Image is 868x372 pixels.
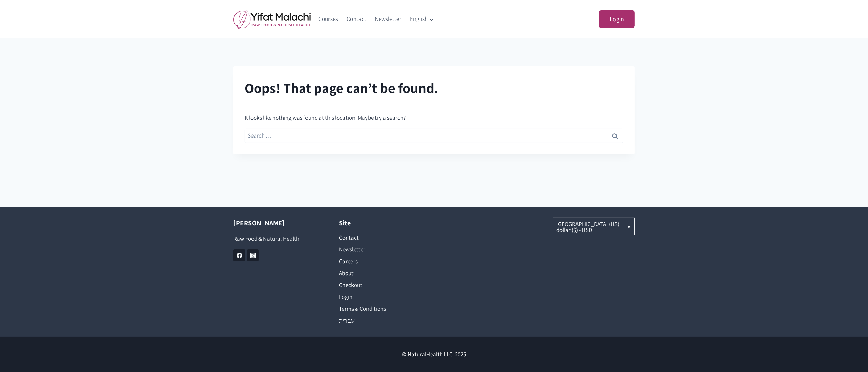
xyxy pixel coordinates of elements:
[233,234,318,243] p: Raw Food & Natural Health
[233,350,635,359] p: © NaturalHealth LLC 2025
[406,11,438,28] button: Child menu of English
[233,218,318,228] h2: [PERSON_NAME]
[245,113,623,123] p: It looks like nothing was found at this location. Maybe try a search?
[233,10,311,29] img: yifat_logo41_en.png
[339,291,424,303] a: Login
[314,11,438,28] nav: Primary
[342,11,371,28] a: Contact
[339,255,424,267] a: Careers
[339,267,424,279] a: About
[339,315,424,326] a: עברית
[233,249,245,261] a: Facebook
[339,232,424,243] a: Contact
[599,10,635,28] a: Login
[339,279,424,291] a: Checkout
[606,129,623,144] input: Search
[339,303,424,315] a: Terms & Conditions
[339,243,424,255] a: Newsletter
[553,218,635,235] a: [GEOGRAPHIC_DATA] (US) dollar ($) - USD
[339,218,424,228] h2: Site
[314,11,342,28] a: Courses
[247,249,259,261] a: Instagram
[245,77,623,98] h1: Oops! That page can’t be found.
[371,11,406,28] a: Newsletter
